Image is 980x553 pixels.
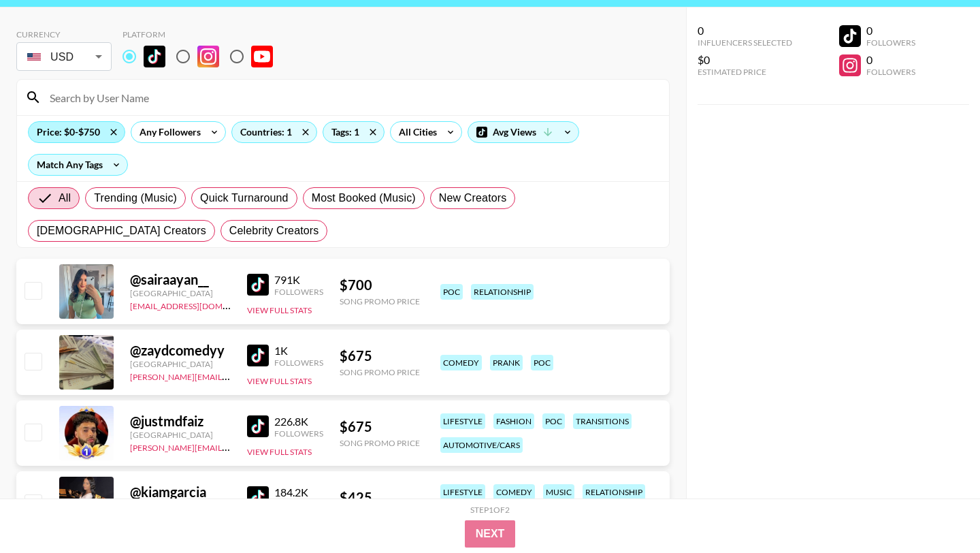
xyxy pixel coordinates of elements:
div: 184.2K [274,486,323,499]
div: Estimated Price [698,67,792,77]
div: Any Followers [131,122,203,142]
div: fashion [493,413,534,429]
span: New Creators [439,190,507,206]
a: [PERSON_NAME][EMAIL_ADDRESS][DOMAIN_NAME] [130,440,331,453]
iframe: Drift Widget Chat Controller [912,485,964,537]
button: Next [465,520,516,548]
a: [PERSON_NAME][EMAIL_ADDRESS][DOMAIN_NAME] [130,369,331,382]
div: lifestyle [440,413,485,429]
div: Song Promo Price [340,296,420,306]
div: Song Promo Price [340,367,420,377]
div: Followers [866,37,915,48]
div: 226.8K [274,415,323,428]
div: $ 700 [340,276,420,294]
div: $ 675 [340,347,420,364]
div: Match Any Tags [29,155,127,175]
div: [GEOGRAPHIC_DATA] [130,359,231,369]
img: TikTok [144,46,165,67]
div: relationship [583,484,645,500]
div: @ kiamgarcia [130,484,231,501]
div: Followers [274,358,323,368]
img: TikTok [247,415,269,437]
div: 0 [866,24,915,37]
div: Followers [274,428,323,439]
div: 1K [274,344,323,358]
div: $ 425 [340,489,420,506]
div: automotive/cars [440,437,523,453]
div: relationship [471,284,534,300]
div: Price: $0-$750 [29,122,125,142]
div: music [543,484,574,500]
img: YouTube [251,46,273,67]
div: $ 675 [340,418,420,435]
div: poc [542,413,565,429]
div: All Cities [391,122,440,142]
div: USD [19,45,109,69]
span: [DEMOGRAPHIC_DATA] Creators [37,223,206,239]
div: $0 [698,53,792,67]
div: prank [490,355,523,370]
span: Trending (Music) [94,190,177,206]
div: comedy [440,355,482,370]
div: 791K [274,273,323,287]
button: View Full Stats [247,305,312,315]
div: Currency [16,29,112,39]
div: Followers [866,67,915,77]
div: poc [440,284,463,300]
div: Influencers Selected [698,37,792,48]
button: View Full Stats [247,447,312,457]
img: Instagram [197,46,219,67]
div: 0 [698,24,792,37]
div: @ justmdfaiz [130,413,231,430]
div: poc [531,355,553,370]
div: lifestyle [440,484,485,500]
img: TikTok [247,486,269,508]
div: @ zaydcomedyy [130,342,231,359]
div: Song Promo Price [340,438,420,448]
div: 0 [866,53,915,67]
div: Avg Views [468,122,578,142]
div: transitions [573,413,632,429]
div: Countries: 1 [232,122,316,142]
img: TikTok [247,274,269,296]
span: Quick Turnaround [200,190,289,206]
div: Tags: 1 [323,122,384,142]
a: [EMAIL_ADDRESS][DOMAIN_NAME] [130,298,267,311]
div: [GEOGRAPHIC_DATA] [130,430,231,440]
span: Most Booked (Music) [312,190,416,206]
div: Step 1 of 2 [470,505,510,515]
span: Celebrity Creators [229,223,319,239]
div: Platform [122,29,284,39]
input: Search by User Name [42,86,661,108]
span: All [59,190,71,206]
div: [GEOGRAPHIC_DATA] [130,288,231,298]
div: Followers [274,287,323,297]
button: View Full Stats [247,376,312,386]
img: TikTok [247,345,269,366]
div: @ sairaayan__ [130,271,231,288]
div: comedy [493,484,535,500]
